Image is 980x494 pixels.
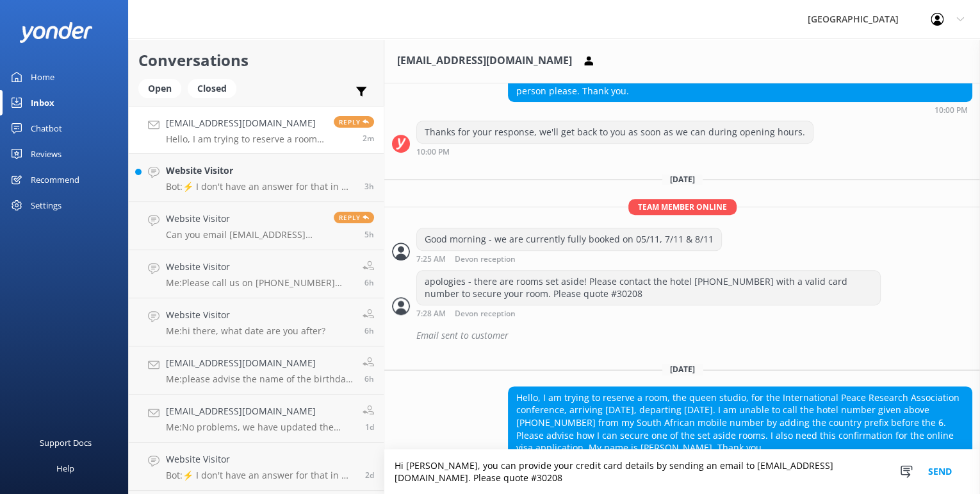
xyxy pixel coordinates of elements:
[416,254,722,264] div: Sep 17 2025 07:25am (UTC +12:00) Pacific/Auckland
[416,325,972,346] div: Email sent to customer
[509,387,972,459] div: Hello, I am trying to reserve a room, the queen studio, for the International Peace Research Asso...
[364,181,374,192] span: Sep 18 2025 04:38pm (UTC +12:00) Pacific/Auckland
[129,250,384,298] a: Website VisitorMe:Please call us on [PHONE_NUMBER] and we can check lost property for you6h
[138,79,181,98] div: Open
[166,133,324,145] p: Hello, I am trying to reserve a room, the queen studio, for the International Peace Research Asso...
[188,79,236,98] div: Closed
[166,308,325,322] h4: Website Visitor
[166,325,325,337] p: Me: hi there, what date are you after?
[31,90,54,115] div: Inbox
[166,373,353,385] p: Me: please advise the name of the birthday person & we can have a look at the birthday club list
[417,121,813,143] div: Thanks for your response, we'll get back to you as soon as we can during opening hours.
[166,277,353,289] p: Me: Please call us on [PHONE_NUMBER] and we can check lost property for you
[188,81,243,95] a: Closed
[166,260,353,274] h4: Website Visitor
[416,310,446,318] strong: 7:28 AM
[365,470,374,481] span: Sep 16 2025 05:29pm (UTC +12:00) Pacific/Auckland
[166,356,353,370] h4: [EMAIL_ADDRESS][DOMAIN_NAME]
[662,174,703,185] span: [DATE]
[31,141,61,167] div: Reviews
[364,229,374,240] span: Sep 18 2025 02:32pm (UTC +12:00) Pacific/Auckland
[31,167,79,192] div: Recommend
[916,450,964,494] button: Send
[166,164,355,178] h4: Website Visitor
[31,115,62,141] div: Chatbot
[40,430,92,456] div: Support Docs
[138,81,188,95] a: Open
[397,53,572,69] h3: [EMAIL_ADDRESS][DOMAIN_NAME]
[129,154,384,202] a: Website VisitorBot:⚡ I don't have an answer for that in my knowledge base. Please try and rephras...
[166,470,355,481] p: Bot: ⚡ I don't have an answer for that in my knowledge base. Please try and rephrase your questio...
[455,310,516,318] span: Devon reception
[455,255,516,264] span: Devon reception
[129,106,384,154] a: [EMAIL_ADDRESS][DOMAIN_NAME]Hello, I am trying to reserve a room, the queen studio, for the Inter...
[334,116,374,128] span: Reply
[417,228,721,250] div: Good morning - we are currently fully booked on 05/11, 7/11 & 8/11
[19,22,93,43] img: yonder-white-logo.png
[166,116,324,130] h4: [EMAIL_ADDRESS][DOMAIN_NAME]
[129,202,384,250] a: Website VisitorCan you email [EMAIL_ADDRESS][DOMAIN_NAME]Reply5h
[364,277,374,288] span: Sep 18 2025 12:59pm (UTC +12:00) Pacific/Auckland
[508,105,972,114] div: Sep 16 2025 10:00pm (UTC +12:00) Pacific/Auckland
[935,106,968,114] strong: 10:00 PM
[363,133,374,144] span: Sep 18 2025 07:53pm (UTC +12:00) Pacific/Auckland
[138,48,374,72] h2: Conversations
[166,212,324,226] h4: Website Visitor
[384,450,980,494] textarea: Hi [PERSON_NAME], you can provide your credit card details by sending an email to [EMAIL_ADDRESS]...
[166,229,324,241] p: Can you email [EMAIL_ADDRESS][DOMAIN_NAME]
[129,298,384,346] a: Website VisitorMe:hi there, what date are you after?6h
[365,422,374,432] span: Sep 17 2025 03:31pm (UTC +12:00) Pacific/Auckland
[166,181,355,192] p: Bot: ⚡ I don't have an answer for that in my knowledge base. Please try and rephrase your questio...
[416,148,450,156] strong: 10:00 PM
[166,452,355,466] h4: Website Visitor
[628,199,737,215] span: Team member online
[416,255,446,264] strong: 7:25 AM
[364,373,374,384] span: Sep 18 2025 12:57pm (UTC +12:00) Pacific/Auckland
[364,325,374,336] span: Sep 18 2025 12:59pm (UTC +12:00) Pacific/Auckland
[129,443,384,491] a: Website VisitorBot:⚡ I don't have an answer for that in my knowledge base. Please try and rephras...
[129,395,384,443] a: [EMAIL_ADDRESS][DOMAIN_NAME]Me:No problems, we have updated the email address.1d
[56,456,74,481] div: Help
[416,147,813,156] div: Sep 16 2025 10:00pm (UTC +12:00) Pacific/Auckland
[31,64,54,90] div: Home
[334,212,374,223] span: Reply
[31,192,61,218] div: Settings
[129,346,384,395] a: [EMAIL_ADDRESS][DOMAIN_NAME]Me:please advise the name of the birthday person & we can have a look...
[417,271,880,305] div: apologies - there are rooms set aside! Please contact the hotel [PHONE_NUMBER] with a valid card ...
[662,364,703,375] span: [DATE]
[166,404,353,418] h4: [EMAIL_ADDRESS][DOMAIN_NAME]
[416,309,881,318] div: Sep 17 2025 07:28am (UTC +12:00) Pacific/Auckland
[166,422,353,433] p: Me: No problems, we have updated the email address.
[392,325,972,346] div: 2025-09-16T19:32:23.183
